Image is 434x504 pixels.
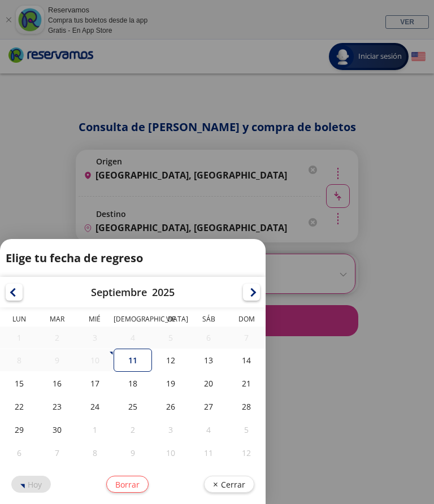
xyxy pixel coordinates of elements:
div: Septiembre [91,285,147,299]
div: 10-Oct-25 [152,441,190,464]
th: Jueves [114,314,151,327]
div: 27-Sep-25 [190,395,228,418]
div: 04-Oct-25 [190,418,228,441]
div: 06-Sep-25 [190,327,228,349]
div: 09-Oct-25 [114,441,151,464]
div: 12-Sep-25 [152,349,190,372]
div: 11-Sep-25 [114,349,151,372]
div: 02-Sep-25 [38,327,76,349]
div: 17-Sep-25 [76,372,114,395]
button: Hoy [11,476,51,493]
th: Martes [38,314,76,327]
div: 25-Sep-25 [114,395,151,418]
div: 11-Oct-25 [190,441,228,464]
div: 20-Sep-25 [190,372,228,395]
div: 13-Sep-25 [190,349,228,372]
div: 16-Sep-25 [38,372,76,395]
button: Borrar [106,476,149,493]
div: 28-Sep-25 [228,395,266,418]
div: 26-Sep-25 [152,395,190,418]
div: 07-Oct-25 [38,441,76,464]
div: 03-Sep-25 [76,327,114,349]
div: 18-Sep-25 [114,372,151,395]
div: 21-Sep-25 [228,372,266,395]
div: 19-Sep-25 [152,372,190,395]
div: 14-Sep-25 [228,349,266,372]
th: Sábado [190,314,228,327]
div: 08-Oct-25 [76,441,114,464]
div: 2025 [152,285,175,299]
div: 01-Oct-25 [76,418,114,441]
p: Elige tu fecha de regreso [6,250,260,266]
div: 02-Oct-25 [114,418,151,441]
div: 03-Oct-25 [152,418,190,441]
th: Miércoles [76,314,114,327]
button: Cerrar [204,476,254,493]
div: 07-Sep-25 [228,327,266,349]
div: 05-Oct-25 [228,418,266,441]
div: 05-Sep-25 [152,327,190,349]
th: Viernes [152,314,190,327]
div: 10-Sep-25 [76,349,114,371]
div: 04-Sep-25 [114,327,151,349]
th: Domingo [228,314,266,327]
div: 24-Sep-25 [76,395,114,418]
div: 09-Sep-25 [38,349,76,371]
div: 30-Sep-25 [38,418,76,441]
div: 23-Sep-25 [38,395,76,418]
div: 12-Oct-25 [228,441,266,464]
